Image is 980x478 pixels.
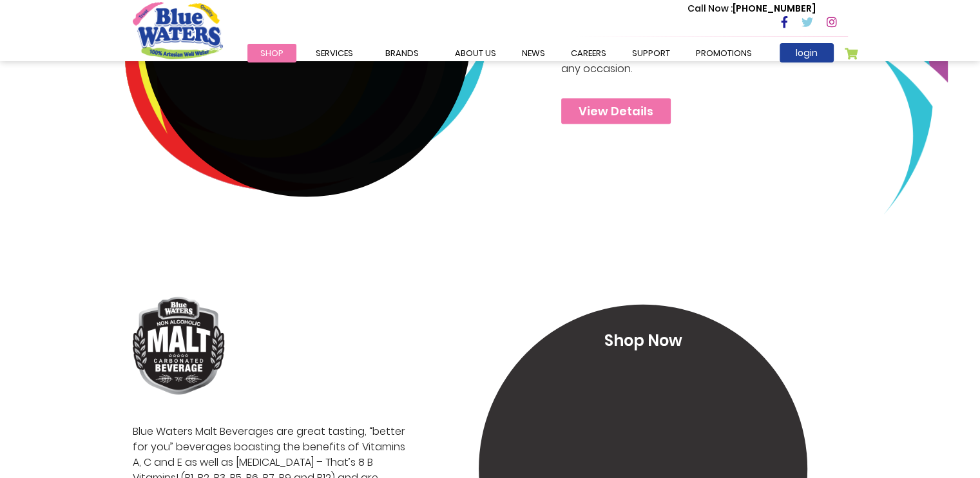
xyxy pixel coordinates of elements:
a: login [780,43,834,62]
img: brand logo [133,297,225,395]
a: support [619,44,683,62]
p: [PHONE_NUMBER] [687,2,816,15]
span: Shop [260,47,283,59]
a: News [509,44,558,62]
a: Promotions [683,44,765,62]
a: View Details [561,99,671,124]
span: Call Now : [687,2,733,15]
a: about us [442,44,509,62]
a: store logo [133,2,223,59]
a: careers [558,44,619,62]
span: Brands [385,47,419,59]
p: Shop Now [503,329,783,352]
span: Services [316,47,353,59]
